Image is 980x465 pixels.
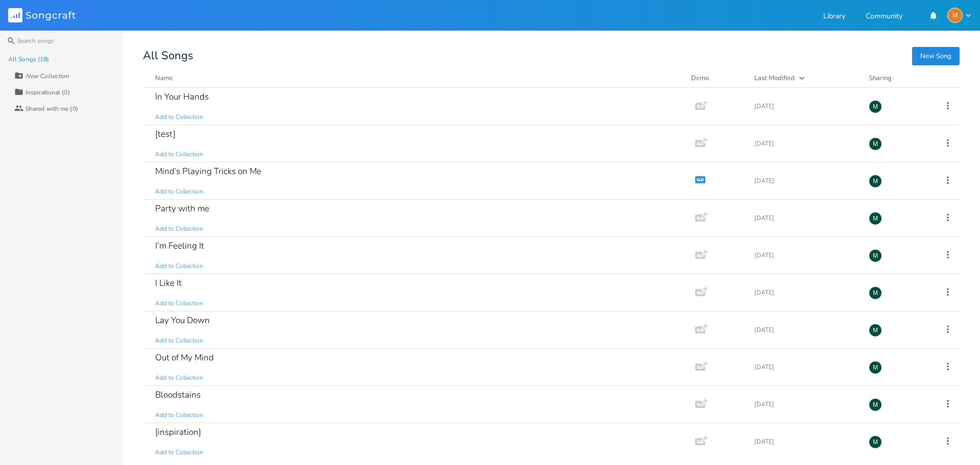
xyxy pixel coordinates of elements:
[754,252,856,258] div: [DATE]
[869,324,882,337] div: moust
[155,411,203,420] span: Add to Collection
[754,140,856,146] div: [DATE]
[143,51,960,61] div: All Songs
[155,130,176,138] div: [test]
[869,249,882,262] div: moust
[155,336,203,345] span: Add to Collection
[869,212,882,225] div: moust
[155,316,210,325] div: Lay You Down
[155,113,203,121] span: Add to Collection
[26,73,69,79] div: New Collection
[26,106,78,112] div: Shared with me (0)
[26,89,70,95] div: Inspirational (0)
[155,299,203,308] span: Add to Collection
[155,353,214,362] div: Out of My Mind
[691,73,742,83] div: Demo
[155,92,209,101] div: In Your Hands
[155,187,203,196] span: Add to Collection
[869,435,882,449] div: moust
[155,241,204,250] div: I’m Feeling It
[754,103,856,109] div: [DATE]
[823,13,845,21] a: Library
[155,448,203,457] span: Add to Collection
[869,286,882,300] div: moust
[155,204,209,213] div: Party with me
[754,215,856,221] div: [DATE]
[155,167,261,176] div: Mind’s Playing Tricks on Me
[155,279,182,287] div: I Like It
[754,178,856,184] div: [DATE]
[754,74,795,83] div: Last Modified
[155,390,201,399] div: Bloodstains
[754,289,856,296] div: [DATE]
[912,47,960,65] button: New Song
[155,74,173,83] div: Name
[869,175,882,188] div: moust
[869,398,882,411] div: moust
[155,225,203,233] span: Add to Collection
[947,8,963,23] div: Moust Camara
[155,374,203,382] span: Add to Collection
[866,13,902,21] a: Community
[869,361,882,374] div: moust
[869,137,882,151] div: moust
[947,8,972,23] button: M
[754,401,856,407] div: [DATE]
[155,428,201,436] div: [inspiration]
[869,73,930,83] div: Sharing
[8,56,49,62] div: All Songs (18)
[869,100,882,113] div: moust
[754,438,856,445] div: [DATE]
[754,73,856,83] button: Last Modified
[754,327,856,333] div: [DATE]
[155,262,203,271] span: Add to Collection
[155,150,203,159] span: Add to Collection
[754,364,856,370] div: [DATE]
[155,73,679,83] button: Name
